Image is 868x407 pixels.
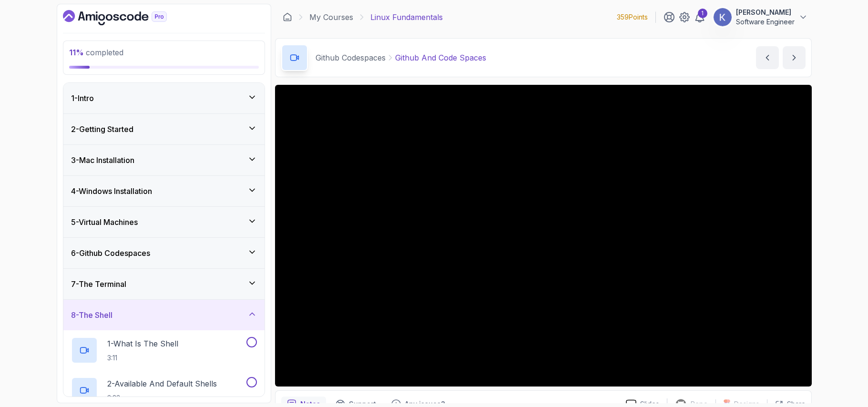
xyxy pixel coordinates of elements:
[713,8,808,27] button: user profile image[PERSON_NAME]Software Engineer
[107,393,217,403] p: 3:23
[63,207,265,237] button: 5-Virtual Machines
[107,378,217,389] p: 2 - Available And Default Shells
[714,8,732,26] img: user profile image
[736,8,795,17] p: [PERSON_NAME]
[694,11,705,23] a: 1
[756,46,779,69] button: previous content
[275,85,812,387] iframe: 1 - Github and Code Spaces
[63,176,265,206] button: 4-Windows Installation
[63,10,189,25] a: Dashboard
[63,83,265,113] button: 1-Intro
[71,185,152,197] h3: 4 - Windows Installation
[107,353,178,363] p: 3:11
[71,337,257,364] button: 1-What Is The Shell3:11
[69,48,123,57] span: completed
[71,92,94,104] h3: 1 - Intro
[107,338,178,349] p: 1 - What Is The Shell
[63,238,265,268] button: 6-Github Codespaces
[71,309,112,321] h3: 8 - The Shell
[63,269,265,299] button: 7-The Terminal
[71,216,138,228] h3: 5 - Virtual Machines
[63,114,265,144] button: 2-Getting Started
[283,12,292,22] a: Dashboard
[63,300,265,330] button: 8-The Shell
[63,145,265,175] button: 3-Mac Installation
[698,9,707,18] div: 1
[71,278,126,290] h3: 7 - The Terminal
[71,123,133,135] h3: 2 - Getting Started
[783,46,806,69] button: next content
[309,11,353,23] a: My Courses
[69,48,84,57] span: 11 %
[71,154,134,166] h3: 3 - Mac Installation
[736,17,795,27] p: Software Engineer
[828,369,858,397] iframe: chat widget
[617,12,648,22] p: 359 Points
[71,377,257,404] button: 2-Available And Default Shells3:23
[71,247,150,259] h3: 6 - Github Codespaces
[316,52,386,63] p: Github Codespaces
[370,11,443,23] p: Linux Fundamentals
[395,52,486,63] p: Github And Code Spaces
